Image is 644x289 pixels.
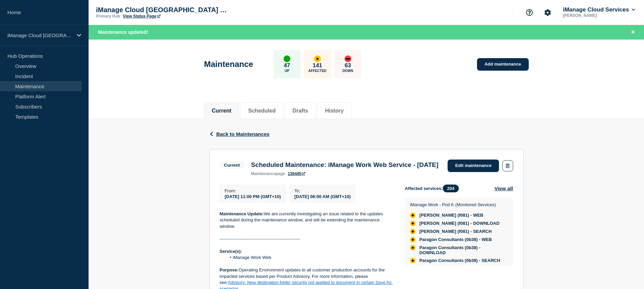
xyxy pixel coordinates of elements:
[410,258,415,263] div: affected
[420,221,500,226] span: [PERSON_NAME] (f081) - DOWNLOAD
[220,211,394,230] p: We are currently investigating an issue related to the updates scheduled during the maintenance w...
[325,108,343,114] button: History
[420,245,506,255] span: Paragon Consultants (0b38) - DOWNLOAD
[420,237,492,242] span: Paragon Consultants (0b38) - WEB
[225,194,281,199] span: [DATE] 11:00 PM (GMT+10)
[220,161,244,169] span: Current
[410,221,415,226] div: affected
[288,171,305,176] a: 136445
[410,245,415,250] div: affected
[216,131,270,137] span: Back to Maintenances
[420,229,492,234] span: [PERSON_NAME] (f081) - SEARCH
[96,14,120,19] p: Primary Hub
[313,62,322,69] p: 141
[410,229,415,234] div: affected
[248,108,276,114] button: Scheduled
[342,69,353,73] p: Down
[443,185,459,192] span: 204
[251,171,285,176] p: page
[405,185,462,192] span: Affected services:
[420,258,500,263] span: Paragon Consultants (0b38) - SEARCH
[410,213,415,218] div: affected
[96,6,231,14] p: iManage Cloud [GEOGRAPHIC_DATA] Data Center
[410,202,506,207] p: iManage Work - Pod K (Monitored Services)
[420,213,483,218] span: [PERSON_NAME] (f081) - WEB
[448,160,499,172] a: Edit maintenance
[212,108,232,114] button: Current
[308,69,326,73] p: Affected
[344,55,351,62] div: down
[7,32,72,38] p: iManage Cloud [GEOGRAPHIC_DATA] Data Center
[314,55,321,62] div: affected
[251,161,438,169] h3: Scheduled Maintenance: iManage Work Web Service - [DATE]
[285,69,289,73] p: Up
[284,62,290,69] p: 47
[98,29,148,35] span: Maintenance updated!
[562,6,637,13] button: iManage Cloud Services
[294,188,351,193] p: To :
[209,131,270,137] button: Back to Maintenances
[344,62,351,69] p: 63
[562,13,632,18] p: [PERSON_NAME]
[226,255,394,261] li: iManage Work Web
[495,185,513,192] button: View all
[204,59,253,69] h1: Maintenance
[410,237,415,242] div: affected
[251,171,276,176] span: maintenance
[284,55,290,62] div: up
[294,194,351,199] span: [DATE] 06:00 AM (GMT+10)
[522,5,536,20] button: Support
[292,108,308,114] button: Drafts
[225,188,281,193] p: From :
[220,236,394,242] p: -------------------------------------------------------
[220,211,264,216] strong: Maintenance Update:
[541,5,555,20] button: Account settings
[123,14,160,19] a: View Status Page
[477,58,528,71] a: Add maintenance
[629,28,637,36] button: Close banner
[220,249,242,254] strong: Service(s):
[220,267,239,272] strong: Purpose:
